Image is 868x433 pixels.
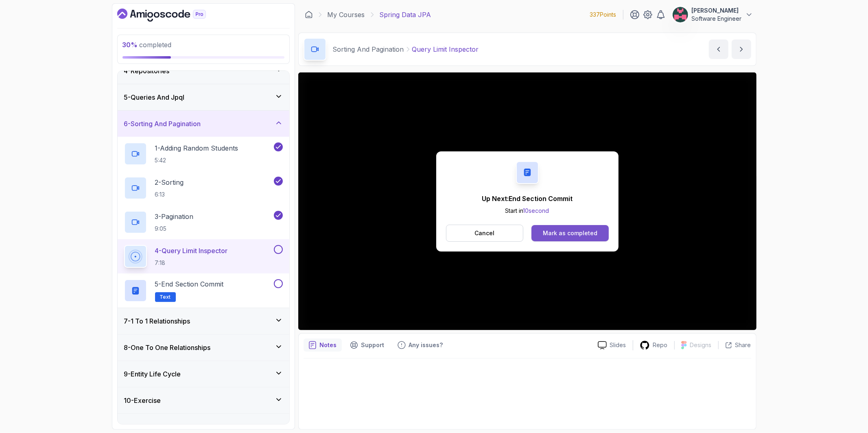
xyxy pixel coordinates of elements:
p: Designs [690,341,712,349]
span: 30 % [122,41,138,49]
h3: 9 - Entity Life Cycle [124,369,181,379]
p: 9:05 [155,225,194,233]
button: 9-Entity Life Cycle [118,361,289,387]
button: Feedback button [393,339,448,352]
p: 1 - Adding Random Students [155,143,238,153]
h3: 8 - One To One Relationships [124,343,211,352]
p: Up Next: End Section Commit [482,194,573,203]
button: 4-Query Limit Inspector7:18 [124,245,283,268]
span: 10 second [523,207,549,214]
p: Sorting And Pagination [333,44,404,54]
p: 5:42 [155,156,238,164]
p: Spring Data JPA [380,10,431,20]
h3: 11 - One To Many [124,422,174,432]
button: Mark as completed [531,225,608,241]
button: Share [718,341,751,349]
button: 10-Exercise [118,387,289,413]
p: 6:13 [155,190,184,199]
button: 5-End Section CommitText [124,279,283,302]
a: Dashboard [117,9,225,22]
p: 5 - End Section Commit [155,279,224,289]
button: Support button [345,339,389,352]
button: notes button [304,339,342,352]
a: Repo [633,340,674,350]
img: user profile image [673,7,688,22]
p: Software Engineer [692,15,742,23]
a: My Courses [328,10,365,20]
p: Notes [320,341,337,349]
button: 8-One To One Relationships [118,335,289,361]
a: Slides [591,341,633,350]
p: Slides [610,341,626,349]
h3: 7 - 1 To 1 Relationships [124,316,190,326]
p: Any issues? [409,341,443,349]
button: 1-Adding Random Students5:42 [124,142,283,165]
a: Dashboard [305,11,313,19]
p: Share [735,341,751,349]
button: 2-Sorting6:13 [124,177,283,199]
h3: 6 - Sorting And Pagination [124,119,201,129]
p: 7:18 [155,259,228,267]
button: next content [732,39,751,59]
iframe: To enrich screen reader interactions, please activate Accessibility in Grammarly extension settings [298,72,756,330]
button: 6-Sorting And Pagination [118,111,289,137]
button: 4-Repositories [118,58,289,84]
span: completed [122,41,172,49]
p: [PERSON_NAME] [692,7,742,15]
p: Cancel [474,229,494,237]
p: 337 Points [590,11,617,19]
p: 3 - Pagination [155,212,194,221]
button: previous content [709,39,728,59]
span: Text [160,294,171,300]
div: Mark as completed [543,229,597,237]
button: Cancel [446,225,524,242]
button: 7-1 To 1 Relationships [118,308,289,334]
p: 4 - Query Limit Inspector [155,246,228,256]
p: Repo [653,341,668,349]
button: user profile image[PERSON_NAME]Software Engineer [672,7,753,23]
h3: 5 - Queries And Jpql [124,92,185,102]
p: Start in [482,207,573,215]
p: Support [361,341,385,349]
h3: 4 - Repositories [124,66,170,76]
h3: 10 - Exercise [124,396,161,405]
p: Query Limit Inspector [412,44,479,54]
button: 3-Pagination9:05 [124,211,283,234]
button: 5-Queries And Jpql [118,84,289,110]
p: 2 - Sorting [155,177,184,187]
